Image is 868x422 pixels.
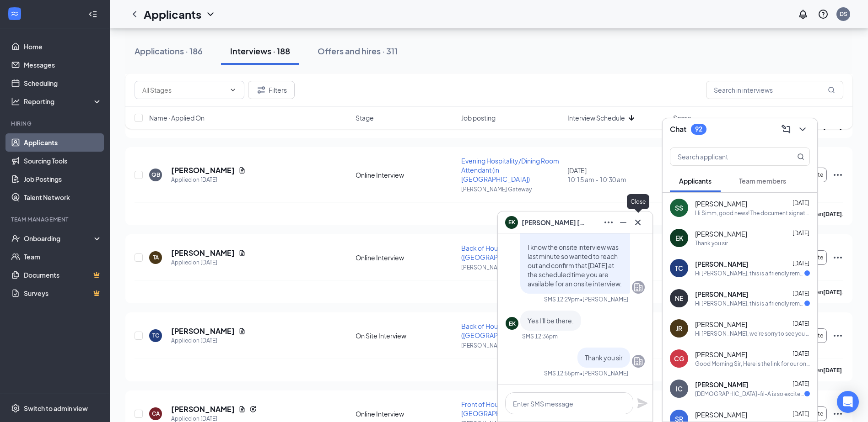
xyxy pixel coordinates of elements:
input: Search applicant [670,148,779,165]
div: Thank you sir [695,239,728,247]
svg: Plane [637,398,648,409]
div: Interviews · 188 [230,45,290,57]
div: SMS 12:29pm [544,295,580,303]
span: Job posting [461,113,496,122]
svg: ArrowDown [626,112,637,123]
svg: Ellipses [832,330,843,341]
a: SurveysCrown [24,284,102,302]
svg: WorkstreamLogo [10,9,19,18]
svg: ChevronDown [797,124,808,135]
div: SMS 12:55pm [544,369,580,377]
div: Online Interview [356,253,456,262]
button: Cross [631,215,645,230]
span: [PERSON_NAME] [695,290,748,299]
button: Filter Filters [248,81,295,99]
span: Yes I'll be there. [528,316,574,325]
div: Good Morning Sir, Here is the link for our online interview at 10:30am this morning. [URL][DOMAIN... [695,360,810,368]
svg: Company [633,282,644,293]
svg: Ellipses [832,252,843,263]
span: [PERSON_NAME] [695,259,748,269]
p: [PERSON_NAME] Gateway [461,185,561,193]
span: Back of House Team Member ([GEOGRAPHIC_DATA]) [461,322,550,339]
span: [DATE] [793,320,809,327]
input: Search in interviews [706,81,843,99]
p: [PERSON_NAME] Gateway [461,264,561,271]
div: Close [627,194,649,209]
div: Reporting [24,97,102,106]
div: Applied on [DATE] [171,336,246,345]
span: [PERSON_NAME] [695,380,748,389]
div: QB [151,171,160,179]
div: 92 [695,125,702,133]
div: DS [840,10,847,18]
div: Applications · 186 [135,45,203,57]
svg: Cross [632,217,643,228]
svg: Settings [11,404,20,413]
div: Hi Simm, good news! The document signature request for [DEMOGRAPHIC_DATA]-fil-A - Dishwasher at [... [695,209,810,217]
p: [PERSON_NAME] Gateway [461,342,561,349]
div: EK [509,320,516,327]
span: [PERSON_NAME] [695,199,747,208]
span: [PERSON_NAME] [695,229,747,238]
div: Hi [PERSON_NAME], this is a friendly reminder. Your meeting with [DEMOGRAPHIC_DATA]-fil-A for Bac... [695,269,804,277]
b: [DATE] [823,289,842,295]
div: Team Management [11,216,100,223]
a: Sourcing Tools [24,152,102,170]
button: Minimize [616,215,631,230]
span: 10:15 am - 10:30 am [567,175,668,184]
svg: Document [238,406,246,413]
div: Online Interview [356,409,456,418]
div: SMS 12:36pm [522,332,558,340]
div: TC [152,332,159,339]
div: Online Interview [356,170,456,179]
div: Applied on [DATE] [171,175,246,185]
svg: UserCheck [11,234,20,243]
span: Stage [356,113,374,122]
svg: QuestionInfo [818,9,829,20]
svg: Ellipses [832,408,843,419]
div: Hi [PERSON_NAME], we’re sorry to see you go! Your meeting with [DEMOGRAPHIC_DATA]-fil-A for Dishw... [695,330,810,338]
span: [PERSON_NAME] [695,350,747,359]
svg: Analysis [11,97,20,106]
input: All Stages [142,85,226,95]
svg: Collapse [88,10,97,19]
a: Scheduling [24,74,102,92]
a: Home [24,37,102,56]
div: IC [676,384,683,393]
span: [DATE] [793,411,809,417]
button: ComposeMessage [779,122,793,137]
span: [DATE] [793,230,809,237]
span: [PERSON_NAME] [695,410,747,419]
span: [DATE] [793,290,809,297]
span: [PERSON_NAME] [695,320,747,329]
span: [DATE] [793,350,809,357]
div: CA [152,410,160,417]
span: Team members [739,177,786,185]
svg: Company [633,356,644,367]
h1: Applicants [144,6,201,22]
div: On Site Interview [356,331,456,340]
div: [DATE] [567,166,668,184]
span: Score [673,113,691,122]
svg: Filter [256,84,267,95]
b: [DATE] [823,367,842,374]
div: [DEMOGRAPHIC_DATA]-fil-A is so excited for you to join our team! Do you know anyone else who migh... [695,390,804,398]
span: Evening Hospitality/Dining Room Attendant (in [GEOGRAPHIC_DATA]) [461,157,559,183]
div: Offers and hires · 311 [318,45,398,57]
span: [DATE] [793,260,809,267]
svg: ChevronLeft [129,9,140,20]
div: TA [153,253,159,261]
svg: Document [238,249,246,257]
div: Open Intercom Messenger [837,391,859,413]
span: Name · Applied On [149,113,205,122]
div: Applied on [DATE] [171,258,246,267]
div: SS [675,203,683,212]
div: Hi [PERSON_NAME], this is a friendly reminder. Your meeting with [DEMOGRAPHIC_DATA]-fil-A for Dis... [695,300,804,307]
h5: [PERSON_NAME] [171,404,235,414]
a: Messages [24,56,102,74]
span: Interview Schedule [567,113,625,122]
button: ChevronDown [795,122,810,137]
span: [DATE] [793,380,809,387]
